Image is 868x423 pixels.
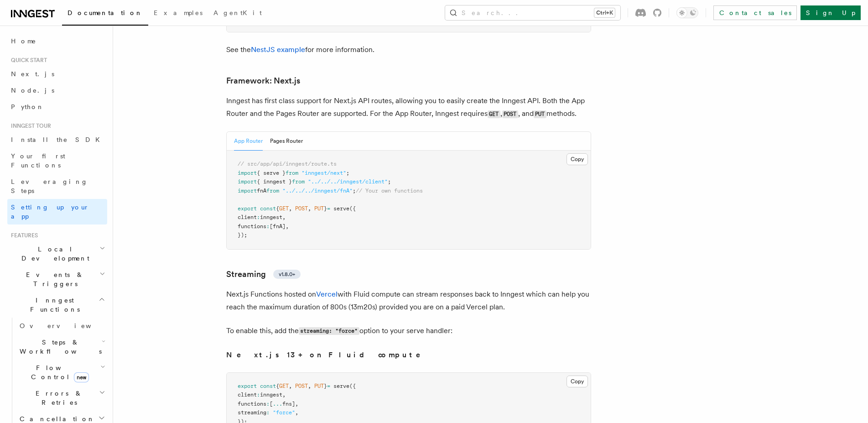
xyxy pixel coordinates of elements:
[226,268,301,281] a: Streamingv1.8.0+
[295,401,298,407] span: ,
[11,136,105,143] span: Install the SDK
[213,9,262,16] span: AgentKit
[16,389,99,407] span: Errors & Retries
[7,131,107,148] a: Install the SDK
[238,178,257,185] span: import
[324,383,327,389] span: }
[16,318,107,334] a: Overview
[308,383,311,389] span: ,
[238,401,266,407] span: functions
[257,178,292,185] span: { inngest }
[238,170,257,176] span: import
[279,383,289,389] span: GET
[346,170,349,176] span: ;
[234,132,263,151] button: App Router
[266,188,279,194] span: from
[7,82,107,99] a: Node.js
[238,392,257,398] span: client
[567,376,588,387] button: Copy
[295,383,308,389] span: POST
[301,170,346,176] span: "inngest/next"
[260,383,276,389] span: const
[567,153,588,165] button: Copy
[800,5,861,20] a: Sign Up
[7,245,99,263] span: Local Development
[16,363,100,381] span: Flow Control
[257,214,260,220] span: :
[68,9,143,16] span: Documentation
[226,288,591,313] p: Next.js Functions hosted on with Fluid compute can stream responses back to Inngest which can hel...
[238,409,266,416] span: streaming
[266,409,270,416] span: :
[238,188,257,194] span: import
[594,8,615,17] kbd: Ctrl+K
[11,178,88,194] span: Leveraging Steps
[286,223,289,230] span: ,
[16,360,107,385] button: Flow Controlnew
[257,170,286,176] span: { serve }
[349,383,356,389] span: ({
[299,327,359,335] code: streaming: "force"
[388,178,391,185] span: ;
[292,178,305,185] span: from
[208,3,267,25] a: AgentKit
[238,214,257,220] span: client
[7,266,107,292] button: Events & Triggers
[226,74,300,87] a: Framework: Next.js
[353,188,356,194] span: ;
[148,3,208,25] a: Examples
[349,205,356,212] span: ({
[282,401,295,407] span: fns]
[295,409,298,416] span: ,
[279,271,295,278] span: v1.8.0+
[314,205,324,212] span: PUT
[11,87,54,94] span: Node.js
[7,66,107,82] a: Next.js
[20,322,114,329] span: Overview
[316,290,338,298] a: Vercel
[713,5,797,20] a: Contact sales
[226,43,591,56] p: See the for more information.
[445,5,620,20] button: Search...Ctrl+K
[7,57,47,64] span: Quick start
[270,401,273,407] span: [
[7,99,107,115] a: Python
[260,214,282,220] span: inngest
[226,324,591,338] p: To enable this, add the option to your serve handler:
[238,232,247,238] span: });
[238,161,337,167] span: // src/app/api/inngest/route.ts
[308,178,388,185] span: "../../../inngest/client"
[251,45,305,54] a: NestJS example
[502,110,518,118] code: POST
[270,132,303,151] button: Pages Router
[314,383,324,389] span: PUT
[238,383,257,389] span: export
[257,188,266,194] span: fnA
[238,223,266,230] span: functions
[534,110,546,118] code: PUT
[266,223,270,230] span: :
[16,334,107,360] button: Steps & Workflows
[7,33,107,49] a: Home
[7,296,99,314] span: Inngest Functions
[488,110,500,118] code: GET
[276,205,279,212] span: {
[282,188,353,194] span: "../../../inngest/fnA"
[676,7,698,18] button: Toggle dark mode
[260,205,276,212] span: const
[327,383,330,389] span: =
[327,205,330,212] span: =
[282,392,286,398] span: ,
[276,383,279,389] span: {
[7,173,107,199] a: Leveraging Steps
[11,204,89,220] span: Setting up your app
[7,232,38,239] span: Features
[7,241,107,266] button: Local Development
[266,401,270,407] span: :
[308,205,311,212] span: ,
[154,9,203,16] span: Examples
[11,37,36,46] span: Home
[16,385,107,411] button: Errors & Retries
[7,199,107,225] a: Setting up your app
[289,205,292,212] span: ,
